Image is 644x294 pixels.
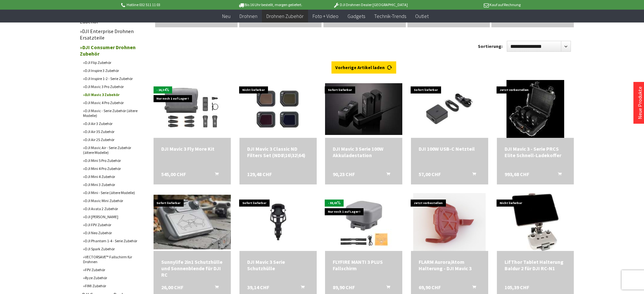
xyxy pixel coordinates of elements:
[207,284,222,292] button: In den Warenkorb
[335,193,393,251] img: FLYFIRE MANTI 3 PLUS Fallschirm
[80,181,141,189] a: DJI Mini 3 Zubehör
[80,58,141,67] a: DJI Flip Zubehör
[370,10,411,23] a: Technik-Trends
[505,171,529,177] span: 993,68 CHF
[156,80,228,138] img: DJI Mavic 3 Fly More Kit
[161,259,223,278] div: Sunnylife 2in1 Schutzhülle und Sonnenblende für DJI RC
[80,99,141,107] a: DJI Mavic 4 Pro Zubehör
[333,146,395,158] div: DJI Mavic 3 Serie 100W Akkuladestation
[80,91,141,99] a: DJI Mavic 3 Zubehör
[313,13,339,19] span: Foto + Video
[247,146,309,158] a: DJI Mavic 3 Classic ND Filters Set (ND8\16\32\64) 129,48 CHF
[411,10,433,23] a: Outlet
[80,213,141,221] a: DJI [PERSON_NAME]
[505,146,566,158] div: DJI Mavic 3 - Serie PRCS Elite Schnell-Ladekoffer
[247,284,269,290] span: 39,14 CHF
[419,259,481,272] div: FLARM Aurora/Atom Halterung - DJI Mavic 3
[80,156,141,165] a: DJI Mini 5 Pro Zubehör
[421,1,521,9] p: Kauf auf Rechnung
[333,146,395,158] a: DJI Mavic 3 Serie 100W Akkuladestation 90,23 CHF In den Warenkorb
[419,259,481,272] a: FLARM Aurora/Atom Halterung - DJI Mavic 3 69,90 CHF In den Warenkorb
[464,171,480,179] button: In den Warenkorb
[239,13,257,19] span: Drohnen
[80,83,141,91] a: DJI Mavic 3 Pro Zubehör
[247,259,309,272] a: DJI Mavic 3 Serie Schutzhülle 39,14 CHF In den Warenkorb
[343,10,370,23] a: Gadgets
[262,10,308,23] a: Drohnen Zubehör
[333,284,355,290] span: 89,90 CHF
[347,13,365,19] span: Gadgets
[415,13,429,19] span: Outlet
[80,253,141,266] a: VECTORSAVE™ Fallschirm für Drohnen
[222,13,230,19] span: Neu
[80,189,141,197] a: DJI Mini - Serie (ältere Modelle)
[80,197,141,205] a: DJI Mavic Mini Zubehör
[333,259,395,272] a: FLYFIRE MANTI 3 PLUS Fallschirm 89,90 CHF In den Warenkorb
[505,259,566,272] a: LifThor Tablet Halterung Baldur 2 für DJI RC-N1 105,39 CHF
[80,266,141,274] a: FPV Zubehör
[218,10,235,23] a: Neu
[154,195,231,250] img: Sunnylife 2in1 Schutzhülle und Sonnenblende für DJI RC
[161,146,223,152] a: DJI Mavic 3 Fly More Kit 545,00 CHF In den Warenkorb
[247,146,309,158] div: DJI Mavic 3 Classic ND Filters Set (ND8\16\32\64)
[478,41,503,51] label: Sortierung:
[308,10,343,23] a: Foto + Video
[207,171,222,179] button: In den Warenkorb
[419,146,481,152] a: DJI 100W USB-C Netzteil 57,00 CHF In den Warenkorb
[379,171,394,179] button: In den Warenkorb
[637,86,643,119] a: Neue Produkte
[506,80,564,138] img: DJI Mavic 3 - Serie PRCS Elite Schnell-Ladekoffer
[80,237,141,245] a: DJI Phantom 1-4 - Serie Zubehör
[505,284,529,290] span: 105,39 CHF
[331,61,396,74] a: Vorherige Artikel laden
[161,284,183,290] span: 26,00 CHF
[80,120,141,128] a: DJI Air 3 Zubehör
[506,193,564,251] img: LifThor Tablet Halterung Baldur 2 für DJI RC-N1
[320,1,420,9] p: DJI Drohnen Dealer [GEOGRAPHIC_DATA]
[419,146,481,152] div: DJI 100W USB-C Netzteil
[80,165,141,173] a: DJI Mini 4 Pro Zubehör
[293,284,308,292] button: In den Warenkorb
[77,42,141,58] a: DJI Consumer Drohnen Zubehör
[379,284,394,292] button: In den Warenkorb
[120,1,220,9] p: Hotline 032 511 11 03
[464,284,480,292] button: In den Warenkorb
[247,259,309,272] div: DJI Mavic 3 Serie Schutzhülle
[80,136,141,144] a: DJI Air 2S Zubehör
[80,274,141,282] a: Ryze Zubehör
[419,171,441,177] span: 57,00 CHF
[325,83,402,135] img: DJI Mavic 3 Serie 100W Akkuladestation
[80,75,141,83] a: DJI Inspire 1-2 - Serie Zubehör
[80,282,141,290] a: FIMI Zubehör
[374,13,406,19] span: Technik-Trends
[411,83,488,135] img: DJI 100W USB-C Netzteil
[333,259,395,272] div: FLYFIRE MANTI 3 PLUS Fallschirm
[235,10,262,23] a: Drohnen
[266,13,304,19] span: Drohnen Zubehör
[80,173,141,181] a: DJI Mini 4 Zubehör
[80,128,141,136] a: DJI Air 3S Zubehör
[505,146,566,158] a: DJI Mavic 3 - Serie PRCS Elite Schnell-Ladekoffer 993,68 CHF In den Warenkorb
[333,171,355,177] span: 90,23 CHF
[161,259,223,278] a: Sunnylife 2in1 Schutzhülle und Sonnenblende für DJI RC 26,00 CHF In den Warenkorb
[239,196,317,248] img: DJI Mavic 3 Serie Schutzhülle
[80,221,141,229] a: DJI FPV Zubehör
[247,171,272,177] span: 129,48 CHF
[239,83,317,135] img: DJI Mavic 3 Classic ND Filters Set (ND8\16\32\64)
[419,284,441,290] span: 69,90 CHF
[80,245,141,253] a: DJI Spark Zubehör
[550,171,565,179] button: In den Warenkorb
[80,67,141,75] a: DJI Inspire 3 Zubehör
[413,193,486,251] img: FLARM Aurora/Atom Halterung - DJI Mavic 3
[505,259,566,272] div: LifThor Tablet Halterung Baldur 2 für DJI RC-N1
[80,205,141,213] a: DJI Avata 2 Zubehör
[220,1,320,9] p: Bis 16 Uhr bestellt, morgen geliefert.
[80,229,141,237] a: DJI Neo Zubehör
[161,171,186,177] span: 545,00 CHF
[80,144,141,156] a: DJI Mavic Air - Serie Zubehör (ältere Modelle)
[80,107,141,120] a: DJI Mavic - Serie Zubehör (ältere Modelle)
[161,146,223,152] div: DJI Mavic 3 Fly More Kit
[77,26,141,42] a: DJI Enterprise Drohnen Ersatzteile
